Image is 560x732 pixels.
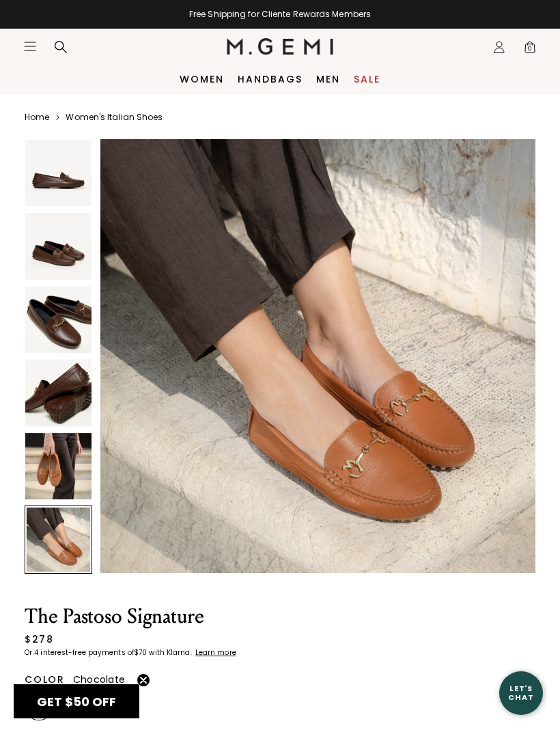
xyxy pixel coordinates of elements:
[499,684,543,701] div: Let's Chat
[14,684,139,718] div: GET $50 OFFClose teaser
[66,112,163,123] a: Women's Italian Shoes
[195,647,236,658] klarna-placement-style-cta: Learn more
[180,74,224,85] a: Women
[25,632,53,646] div: $278
[134,647,147,658] klarna-placement-style-amount: $70
[227,38,334,55] img: M.Gemi
[25,606,309,627] h1: The Pastoso Signature
[25,287,92,353] img: The Pastoso Signature
[316,74,340,85] a: Men
[149,647,193,658] klarna-placement-style-body: with Klarna
[25,213,92,279] img: The Pastoso Signature
[137,673,150,687] button: Close teaser
[194,649,236,657] a: Learn more
[25,140,92,206] img: The Pastoso Signature
[37,693,116,710] span: GET $50 OFF
[523,43,537,57] span: 0
[25,360,92,426] img: The Pastoso Signature
[73,673,125,686] span: Chocolate
[25,112,49,123] a: Home
[25,674,65,685] h2: Color
[238,74,303,85] a: Handbags
[23,40,37,53] button: Open site menu
[25,433,92,499] img: The Pastoso Signature
[100,139,535,574] img: The Pastoso Signature
[25,647,134,658] klarna-placement-style-body: Or 4 interest-free payments of
[354,74,380,85] a: Sale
